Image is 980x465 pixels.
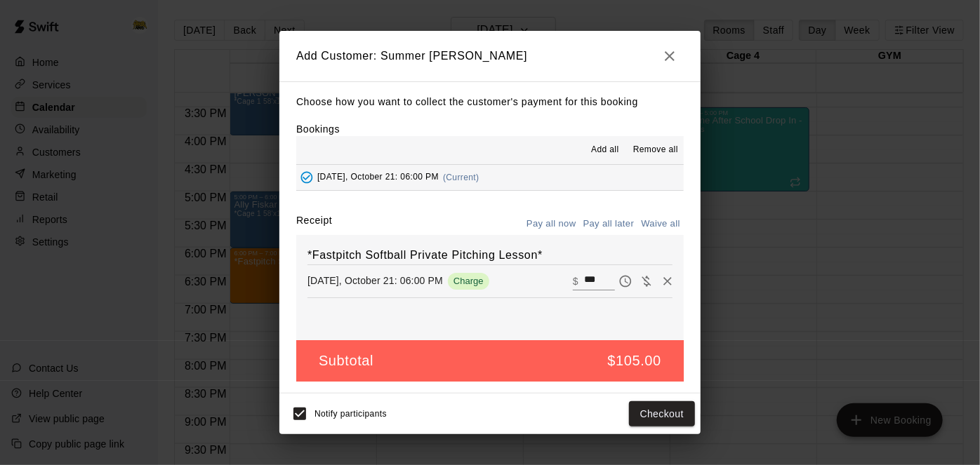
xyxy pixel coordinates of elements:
[608,351,662,370] h5: $105.00
[580,213,638,235] button: Pay all later
[448,276,489,286] span: Charge
[296,167,317,188] button: Added - Collect Payment
[319,351,373,370] h5: Subtotal
[307,246,673,264] h6: *Fastpitch Softball Private Pitching Lesson*
[317,173,439,182] span: [DATE], October 21: 06:00 PM
[573,274,578,288] p: $
[279,31,701,81] h2: Add Customer: Summer [PERSON_NAME]
[296,213,332,235] label: Receipt
[307,274,443,288] p: [DATE], October 21: 06:00 PM
[615,274,636,286] span: Pay later
[637,213,684,235] button: Waive all
[657,271,678,292] button: Remove
[314,409,387,419] span: Notify participants
[523,213,580,235] button: Pay all now
[296,165,684,191] button: Added - Collect Payment[DATE], October 21: 06:00 PM(Current)
[636,274,657,286] span: Waive payment
[629,401,695,427] button: Checkout
[296,93,684,111] p: Choose how you want to collect the customer's payment for this booking
[628,139,684,161] button: Remove all
[296,123,340,135] label: Bookings
[633,143,678,157] span: Remove all
[591,143,619,157] span: Add all
[443,173,479,182] span: (Current)
[583,139,628,161] button: Add all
